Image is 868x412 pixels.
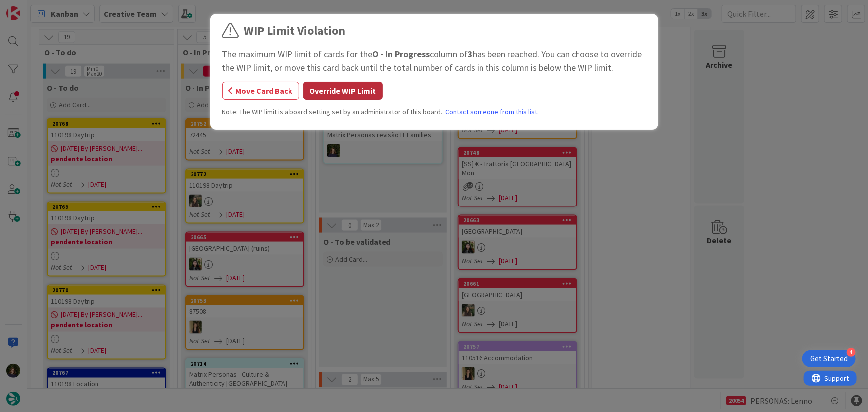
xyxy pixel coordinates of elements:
a: Contact someone from this list. [446,107,539,117]
div: Get Started [810,354,848,364]
b: 3 [468,48,473,60]
span: Support [21,1,45,13]
div: Note: The WIP limit is a board setting set by an administrator of this board. [222,107,646,117]
b: O - In Progress [373,48,430,60]
button: Override WIP Limit [303,82,383,100]
div: 4 [847,348,856,357]
button: Move Card Back [222,82,299,100]
div: WIP Limit Violation [244,22,346,40]
div: Open Get Started checklist, remaining modules: 4 [802,350,856,367]
div: The maximum WIP limit of cards for the column of has been reached. You can choose to override the... [222,47,646,74]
